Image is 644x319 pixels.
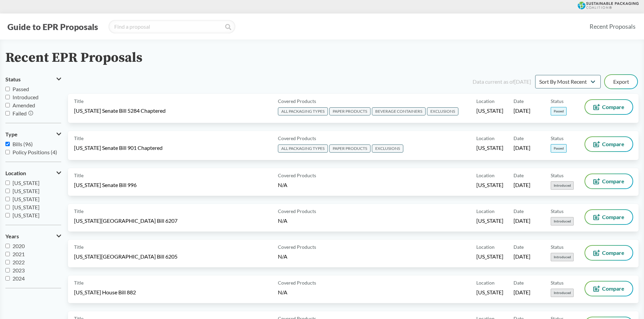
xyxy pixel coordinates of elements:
input: Failed [5,111,10,115]
span: Introduced [13,94,39,100]
span: Status [551,172,564,179]
span: ALL PACKAGING TYPES [278,144,328,153]
span: Failed [13,110,27,116]
span: N/A [278,182,287,188]
span: Title [74,208,84,215]
button: Compare [585,100,633,114]
span: [US_STATE] [476,181,503,189]
span: [US_STATE] Senate Bill 996 [74,181,137,189]
span: [DATE] [514,181,530,189]
span: Date [514,243,524,250]
span: Status [551,243,564,250]
button: Compare [585,282,633,296]
span: Compare [602,214,624,220]
input: Find a proposal [109,20,235,33]
input: 2023 [5,268,10,272]
span: Status [551,208,564,215]
span: EXCLUSIONS [372,144,403,153]
input: 2021 [5,252,10,256]
button: Guide to EPR Proposals [5,21,100,32]
h2: Recent EPR Proposals [5,50,142,65]
span: Date [514,279,524,286]
span: [US_STATE] [476,144,503,152]
span: Date [514,208,524,215]
span: Status [551,279,564,286]
span: Location [5,170,26,176]
input: 2024 [5,276,10,281]
button: Compare [585,137,633,151]
span: Status [5,76,21,82]
span: [DATE] [514,144,530,152]
button: Location [5,167,61,179]
span: [US_STATE] [476,217,503,224]
span: N/A [278,289,287,295]
span: Covered Products [278,135,316,142]
span: [US_STATE] [13,188,40,194]
span: [US_STATE] [13,212,40,218]
input: [US_STATE] [5,181,10,185]
span: [US_STATE] [13,196,40,202]
span: Passed [13,86,29,92]
span: Compare [602,286,624,291]
span: Covered Products [278,279,316,286]
span: 2020 [13,243,25,249]
span: Title [74,172,84,179]
input: Bills (96) [5,142,10,146]
span: Passed [551,107,567,115]
button: Compare [585,246,633,260]
span: Date [514,98,524,105]
span: Compare [602,104,624,110]
span: [US_STATE] House Bill 882 [74,289,136,296]
span: Covered Products [278,208,316,215]
span: Policy Positions (4) [13,149,57,155]
button: Status [5,74,61,85]
span: [US_STATE][GEOGRAPHIC_DATA] Bill 6207 [74,217,177,224]
div: Data current as of [DATE] [473,78,531,86]
span: Covered Products [278,172,316,179]
span: Passed [551,144,567,153]
span: Compare [602,141,624,147]
span: Title [74,98,84,105]
input: Policy Positions (4) [5,150,10,154]
span: [DATE] [514,253,530,260]
span: Date [514,172,524,179]
span: Title [74,243,84,250]
span: Amended [13,102,35,108]
span: [US_STATE] [13,180,40,186]
a: Recent Proposals [587,19,639,34]
span: [DATE] [514,289,530,296]
span: N/A [278,217,287,224]
input: [US_STATE] [5,205,10,209]
span: [DATE] [514,107,530,114]
span: 2021 [13,251,25,257]
button: Export [605,75,637,88]
span: Title [74,135,84,142]
span: 2024 [13,275,25,282]
span: Status [551,135,564,142]
input: [US_STATE] [5,197,10,201]
input: [US_STATE] [5,189,10,193]
span: Introduced [551,181,574,190]
span: Compare [602,179,624,184]
button: Compare [585,174,633,188]
span: Type [5,131,18,137]
span: [US_STATE] [476,289,503,296]
span: Location [476,243,495,250]
span: 2023 [13,267,25,273]
input: Introduced [5,95,10,99]
span: PAPER PRODUCTS [329,144,371,153]
span: Covered Products [278,243,316,250]
input: 2020 [5,244,10,248]
span: Location [476,172,495,179]
span: [US_STATE] Senate Bill 5284 Chaptered [74,107,166,114]
span: Status [551,98,564,105]
span: Introduced [551,253,574,261]
input: Passed [5,87,10,91]
span: Title [74,279,84,286]
span: Date [514,135,524,142]
span: Years [5,233,19,239]
span: EXCLUSIONS [427,107,458,115]
span: Location [476,135,495,142]
button: Compare [585,210,633,224]
span: [DATE] [514,217,530,224]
